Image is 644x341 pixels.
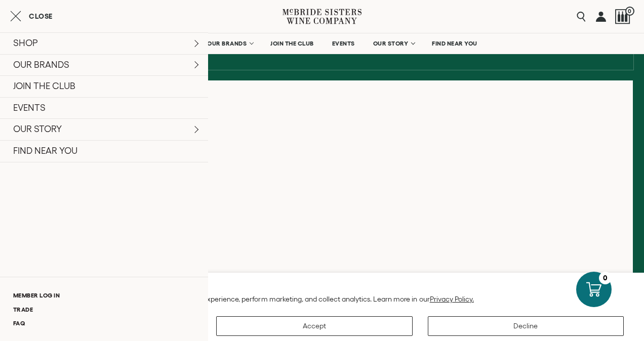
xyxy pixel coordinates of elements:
span: JOIN THE CLUB [270,40,314,47]
a: JOIN THE CLUB [264,33,320,54]
span: Close [29,13,53,20]
button: Decline [428,316,624,336]
button: Close cart [10,10,53,22]
span: FIND NEAR YOU [432,40,477,47]
span: OUR BRANDS [207,40,247,47]
p: We use cookies and other technologies to personalize your experience, perform marketing, and coll... [15,294,629,304]
span: EVENTS [332,40,355,47]
a: FIND NEAR YOU [425,33,484,54]
a: Privacy Policy. [430,295,474,303]
span: OUR STORY [373,40,409,47]
button: Accept [216,316,413,336]
span: 0 [625,7,634,16]
a: OUR BRANDS [200,33,259,54]
h2: We value your privacy [15,282,629,290]
a: EVENTS [326,33,361,54]
a: OUR STORY [367,33,421,54]
div: 0 [599,272,612,284]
